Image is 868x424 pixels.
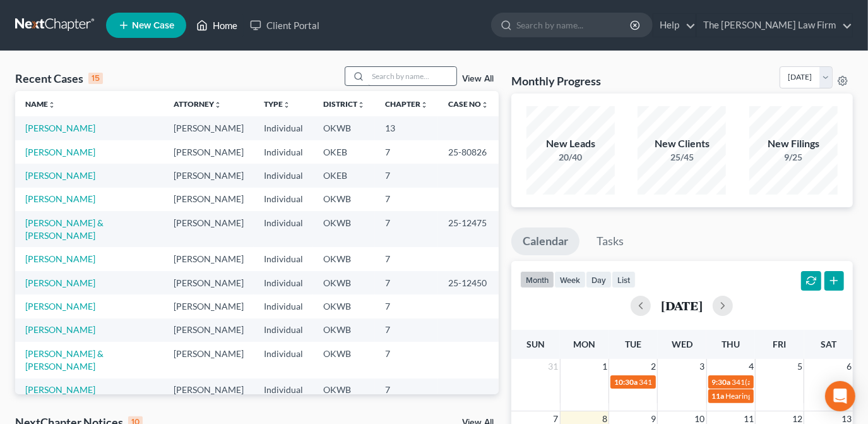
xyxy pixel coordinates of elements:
[585,227,635,255] a: Tasks
[699,359,706,374] span: 3
[520,271,554,288] button: month
[132,21,174,30] span: New Case
[375,164,438,187] td: 7
[25,99,56,109] a: Nameunfold_more
[526,136,615,151] div: New Leads
[254,318,313,342] td: Individual
[796,359,804,374] span: 5
[375,271,438,294] td: 7
[375,247,438,270] td: 7
[25,217,104,241] a: [PERSON_NAME] & [PERSON_NAME]
[448,99,489,109] a: Case Nounfold_more
[661,299,703,312] h2: [DATE]
[375,116,438,140] td: 13
[254,271,313,294] td: Individual
[313,247,375,270] td: OKWB
[462,75,494,83] a: View All
[526,151,615,164] div: 20/40
[25,277,95,288] a: [PERSON_NAME]
[25,170,95,181] a: [PERSON_NAME]
[190,14,244,37] a: Home
[375,140,438,164] td: 7
[254,294,313,318] td: Individual
[25,253,95,264] a: [PERSON_NAME]
[420,101,428,109] i: unfold_more
[174,99,222,109] a: Attorneyunfold_more
[25,301,95,312] a: [PERSON_NAME]
[825,381,855,411] div: Open Intercom Messenger
[313,318,375,342] td: OKWB
[254,342,313,378] td: Individual
[163,211,254,247] td: [PERSON_NAME]
[749,151,838,164] div: 9/25
[163,379,254,402] td: [PERSON_NAME]
[612,271,636,288] button: list
[573,339,595,349] span: Mon
[375,211,438,247] td: 7
[15,71,103,86] div: Recent Cases
[163,318,254,342] td: [PERSON_NAME]
[25,123,95,133] a: [PERSON_NAME]
[163,294,254,318] td: [PERSON_NAME]
[163,247,254,270] td: [PERSON_NAME]
[313,116,375,140] td: OKWB
[547,359,560,374] span: 31
[163,188,254,211] td: [PERSON_NAME]
[214,101,222,109] i: unfold_more
[526,339,545,349] span: Sun
[375,379,438,402] td: 7
[283,101,290,109] i: unfold_more
[672,339,693,349] span: Wed
[25,324,95,335] a: [PERSON_NAME]
[254,140,313,164] td: Individual
[639,377,761,387] span: 341(a) meeting for [PERSON_NAME]
[254,188,313,211] td: Individual
[438,271,499,294] td: 25-12450
[25,384,95,395] a: [PERSON_NAME]
[385,99,428,109] a: Chapterunfold_more
[511,227,580,255] a: Calendar
[368,67,456,85] input: Search by name...
[244,14,326,37] a: Client Portal
[625,339,641,349] span: Tue
[25,147,95,157] a: [PERSON_NAME]
[25,193,95,204] a: [PERSON_NAME]
[357,101,365,109] i: unfold_more
[638,151,726,164] div: 25/45
[845,359,853,374] span: 6
[313,140,375,164] td: OKEB
[614,377,638,387] span: 10:30a
[375,342,438,378] td: 7
[264,99,290,109] a: Typeunfold_more
[375,188,438,211] td: 7
[653,14,696,37] a: Help
[773,339,786,349] span: Fri
[163,116,254,140] td: [PERSON_NAME]
[375,318,438,342] td: 7
[163,271,254,294] td: [PERSON_NAME]
[601,359,609,374] span: 1
[313,271,375,294] td: OKWB
[749,136,838,151] div: New Filings
[313,211,375,247] td: OKWB
[313,164,375,187] td: OKEB
[438,140,499,164] td: 25-80826
[511,73,601,88] h3: Monthly Progress
[650,359,657,374] span: 2
[25,348,104,372] a: [PERSON_NAME] & [PERSON_NAME]
[375,294,438,318] td: 7
[638,136,726,151] div: New Clients
[254,164,313,187] td: Individual
[163,164,254,187] td: [PERSON_NAME]
[712,391,725,401] span: 11a
[313,379,375,402] td: OKWB
[821,339,836,349] span: Sat
[254,211,313,247] td: Individual
[712,377,731,387] span: 9:30a
[163,140,254,164] td: [PERSON_NAME]
[313,294,375,318] td: OKWB
[554,271,586,288] button: week
[48,101,56,109] i: unfold_more
[586,271,612,288] button: day
[313,342,375,378] td: OKWB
